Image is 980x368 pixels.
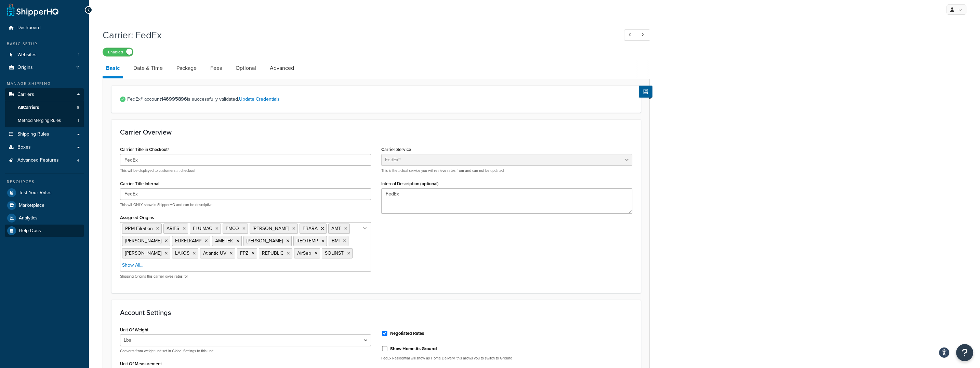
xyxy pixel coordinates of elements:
a: Update Credentials [239,96,280,103]
span: 5 [77,105,79,111]
label: Internal Description (optional) [381,181,439,186]
span: FPZ [240,250,248,257]
label: Carrier Title Internal [120,181,159,186]
a: Origins41 [5,61,84,74]
span: FLUIMAC [193,225,212,232]
strong: 146995896 [161,96,187,103]
label: Carrier Title in Checkout [120,147,169,152]
a: AllCarriers5 [5,101,84,114]
button: Show Help Docs [639,86,652,98]
div: Basic Setup [5,41,84,47]
a: Next Record [637,29,650,41]
li: Method Merging Rules [5,114,84,127]
a: Analytics [5,212,84,224]
label: Unit Of Weight [120,327,148,332]
span: AMETEK [215,237,233,244]
a: Carriers [5,88,84,101]
button: Open Resource Center [956,344,973,361]
span: Analytics [19,215,38,221]
span: 1 [78,52,79,58]
label: Enabled [103,48,133,56]
span: FedEx® account is successfully validated. [127,94,632,104]
span: Carriers [17,92,34,98]
a: Boxes [5,141,84,154]
span: Help Docs [19,228,41,234]
li: Websites [5,49,84,61]
span: Shipping Rules [17,131,49,137]
div: Resources [5,179,84,185]
p: This will ONLY show in ShipperHQ and can be descriptive [120,202,371,207]
span: 4 [77,157,79,163]
a: Websites1 [5,49,84,61]
a: Advanced [266,60,297,76]
span: EIJKELKAMP [175,237,201,244]
label: Negotiated Rates [390,330,424,337]
a: Test Your Rates [5,187,84,199]
a: Dashboard [5,22,84,34]
h3: Account Settings [120,309,632,316]
span: REOTEMP [296,237,318,244]
span: Dashboard [17,25,41,31]
span: Marketplace [19,203,44,208]
span: ARIES [167,225,179,232]
span: All Carriers [18,105,39,111]
span: EBARA [303,225,318,232]
a: Shipping Rules [5,128,84,141]
li: Carriers [5,88,84,127]
span: AMT [331,225,341,232]
li: Advanced Features [5,154,84,167]
a: Method Merging Rules1 [5,114,84,127]
label: Carrier Service [381,147,411,152]
span: LAKOS [175,250,189,257]
p: Converts from weight unit set in Global Settings to this unit [120,348,371,354]
span: [PERSON_NAME] [247,237,283,244]
span: Boxes [17,144,31,150]
a: Basic [103,60,123,78]
h3: Carrier Overview [120,128,632,136]
a: Optional [232,60,260,76]
span: Method Merging Rules [18,118,61,124]
p: This will be displayed to customers at checkout [120,168,371,173]
h1: Carrier: FedEx [103,28,611,42]
span: Advanced Features [17,157,59,163]
a: Marketplace [5,199,84,212]
label: Show Home As Ground [390,346,437,352]
span: Test Your Rates [19,190,52,196]
a: Previous Record [624,29,637,41]
a: Date & Time [130,60,166,76]
textarea: FedEx [381,188,632,214]
li: Origins [5,61,84,74]
label: Unit Of Measurement [120,361,162,366]
span: 1 [78,118,79,124]
span: REPUBLIC [262,250,283,257]
span: SOLINST [325,250,344,257]
span: [PERSON_NAME] [253,225,289,232]
p: Shipping Origins this carrier gives rates for [120,274,371,279]
p: FedEx Residential will show as Home Delivery, this allows you to switch to Ground [381,356,632,361]
a: Fees [207,60,225,76]
span: EMCO [226,225,239,232]
span: Websites [17,52,37,58]
span: Atlantic UV [203,250,226,257]
span: Origins [17,65,33,71]
span: BMI [332,237,340,244]
a: Help Docs [5,225,84,237]
a: Package [173,60,200,76]
span: AirSep [297,250,311,257]
div: Manage Shipping [5,81,84,87]
a: Show All... [122,262,143,269]
span: [PERSON_NAME] [125,250,161,257]
label: Assigned Origins [120,215,154,220]
span: 41 [76,65,79,71]
span: [PERSON_NAME] [125,237,161,244]
a: Advanced Features4 [5,154,84,167]
span: PRM Filration [125,225,153,232]
p: This is the actual service you will retrieve rates from and can not be updated [381,168,632,173]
